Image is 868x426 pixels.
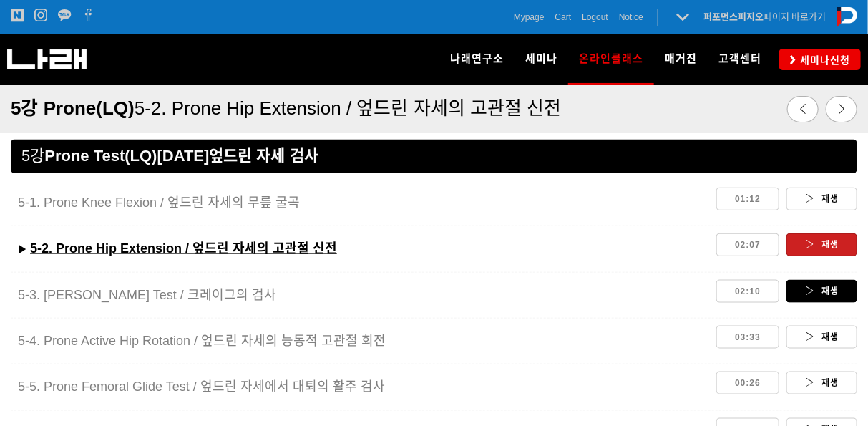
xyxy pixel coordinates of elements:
a: Mypage [514,10,545,24]
span: 5강 Prone(LQ) [11,97,135,119]
span: 세미나 [525,52,557,65]
a: 세미나신청 [779,49,861,69]
a: 02:07 [716,233,779,256]
u: 5-2. Prone Hip Extension / 엎드린 자세의 고관절 신전 [30,241,337,256]
strong: 퍼포먼스피지오 [703,11,764,22]
strong: ▶︎ [18,245,26,255]
a: 5-3. [PERSON_NAME] Test / 크레이그의 검사 [11,280,716,311]
a: Notice [619,10,643,24]
span: 5강 [21,147,44,165]
a: 매거진 [654,34,708,84]
a: 02:10 [716,280,779,303]
a: 5-4. Prone Active Hip Rotation / 엎드린 자세의 능동적 고관절 회전 [11,326,716,357]
a: 온라인클래스 [568,34,654,84]
span: Prone Test(LQ) 엎드린 자세 검사 [44,147,318,165]
span: 고객센터 [718,52,761,65]
a: 5-1. Prone Knee Flexion / 엎드린 자세의 무릎 굴곡 [11,188,716,218]
a: 재생 [786,233,857,256]
span: 매거진 [665,52,697,65]
span: 온라인클래스 [579,47,643,70]
a: Logout [582,10,608,24]
a: ▶︎5-2. Prone Hip Extension / 엎드린 자세의 고관절 신전 [11,233,716,264]
span: 5-1. Prone Knee Flexion / 엎드린 자세의 무릎 굴곡 [18,195,300,210]
a: 세미나 [515,34,568,84]
a: 나래연구소 [439,34,515,84]
a: 고객센터 [708,34,772,84]
span: 5-2. Prone Hip Extension / 엎드린 자세의 고관절 신전 [135,97,561,119]
span: 세미나신청 [796,53,850,67]
a: Cart [555,10,572,24]
a: 재생 [786,326,857,349]
span: 5-3. [PERSON_NAME] Test / 크레이그의 검사 [18,288,276,302]
strong: [DATE] [157,147,210,165]
span: 나래연구소 [450,52,504,65]
a: 5강 Prone(LQ)5-2. Prone Hip Extension / 엎드린 자세의 고관절 신전 [11,89,568,127]
span: 5-4. Prone Active Hip Rotation / 엎드린 자세의 능동적 고관절 회전 [18,334,386,348]
a: 재생 [786,280,857,303]
a: 01:12 [716,188,779,210]
a: 재생 [786,188,857,210]
a: 5-5. Prone Femoral Glide Test / 엎드린 자세에서 대퇴의 활주 검사 [11,372,716,402]
a: 00:26 [716,372,779,394]
a: 재생 [786,372,857,394]
span: 5-5. Prone Femoral Glide Test / 엎드린 자세에서 대퇴의 활주 검사 [18,379,385,394]
a: 03:33 [716,326,779,349]
a: 퍼포먼스피지오페이지 바로가기 [703,11,826,22]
